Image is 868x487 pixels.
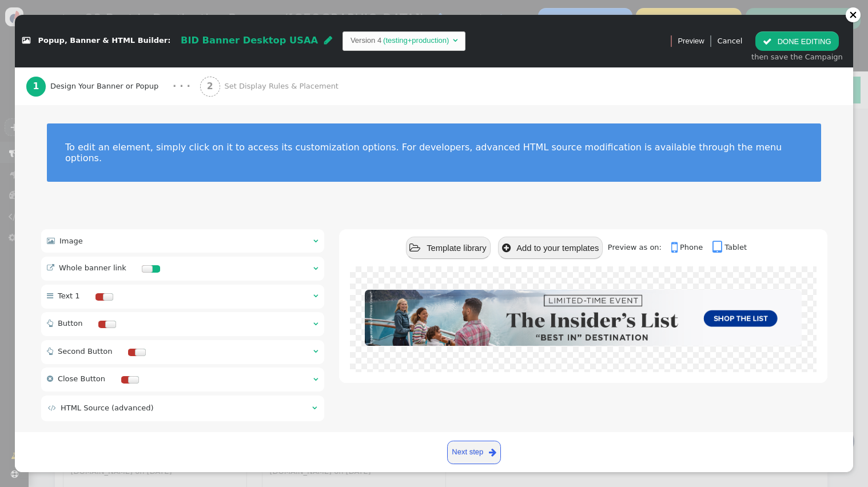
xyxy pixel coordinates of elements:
[38,37,171,45] span: Popup, Banner & HTML Builder:
[763,37,772,46] span: 
[671,243,710,252] a: Phone
[313,237,318,245] span: 
[173,79,190,94] div: · · ·
[717,37,742,45] a: Cancel
[50,81,163,92] span: Design Your Banner or Popup
[59,264,126,272] span: Whole banner link
[498,237,603,259] button: Add to your templates
[47,348,53,355] span: 
[181,35,318,46] span: BID Banner Desktop USAA
[712,243,747,252] a: Tablet
[755,31,838,51] button: DONE EDITING
[58,319,83,328] span: Button
[406,237,491,259] button: Template library
[313,292,318,300] span: 
[502,243,511,253] span: 
[324,35,332,45] span: 
[33,81,39,91] b: 1
[47,237,55,245] span: 
[58,374,105,383] span: Close Button
[47,320,53,327] span: 
[48,404,56,412] span: 
[608,243,669,252] span: Preview as on:
[751,51,843,63] div: then save the Campaign
[207,81,213,91] b: 2
[47,264,54,272] span: 
[712,240,724,255] span: 
[200,67,363,105] a: 2 Set Display Rules & Placement
[61,404,154,412] span: HTML Source (advanced)
[312,404,317,412] span: 
[59,237,83,245] span: Image
[313,265,318,272] span: 
[447,441,501,464] a: Next step
[489,446,496,459] span: 
[65,142,803,163] div: To edit an element, simply click on it to access its customization options. For developers, advan...
[22,37,30,45] span: 
[313,348,318,355] span: 
[678,35,704,47] span: Preview
[26,67,200,105] a: 1 Design Your Banner or Popup · · ·
[678,31,704,51] a: Preview
[313,376,318,383] span: 
[58,292,80,300] span: Text 1
[313,320,318,328] span: 
[671,240,680,255] span: 
[47,375,53,382] span: 
[381,35,451,46] td: (testing+production)
[58,347,113,356] span: Second Button
[47,292,53,300] span: 
[224,81,343,92] span: Set Display Rules & Placement
[453,37,457,44] span: 
[351,35,381,46] td: Version 4
[409,243,420,253] span: 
